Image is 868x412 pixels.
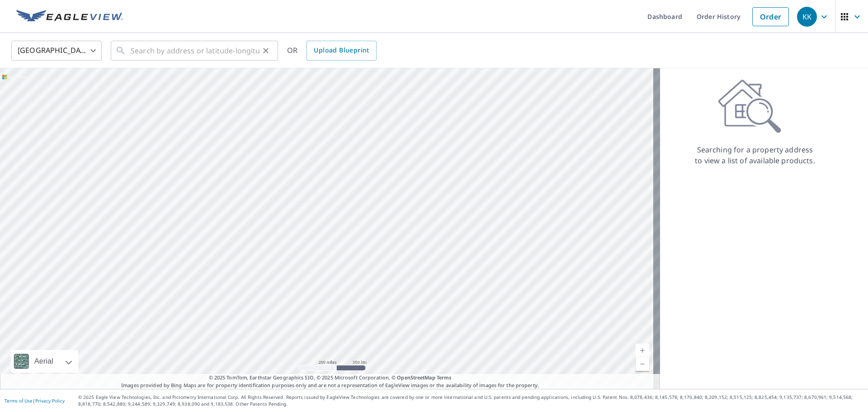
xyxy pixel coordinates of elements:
[752,7,789,26] a: Order
[397,374,435,381] a: OpenStreetMap
[797,7,817,27] div: KK
[11,350,78,373] div: Aerial
[694,144,816,166] p: Searching for a property address to view a list of available products.
[131,38,259,63] input: Search by address or latitude-longitude
[314,45,369,56] span: Upload Blueprint
[32,350,56,373] div: Aerial
[5,398,65,403] p: |
[209,374,452,382] span: © 2025 TomTom, Earthstar Geographics SIO, © 2025 Microsoft Corporation, ©
[287,41,377,61] div: OR
[259,44,272,57] button: Clear
[5,398,33,404] a: Terms of Use
[437,374,452,381] a: Terms
[16,10,123,24] img: EV Logo
[636,344,649,357] a: Current Level 5, Zoom In
[35,398,65,404] a: Privacy Policy
[636,357,649,371] a: Current Level 5, Zoom Out
[307,41,376,61] a: Upload Blueprint
[78,394,863,407] p: © 2025 Eagle View Technologies, Inc. and Pictometry International Corp. All Rights Reserved. Repo...
[11,38,102,63] div: [GEOGRAPHIC_DATA]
